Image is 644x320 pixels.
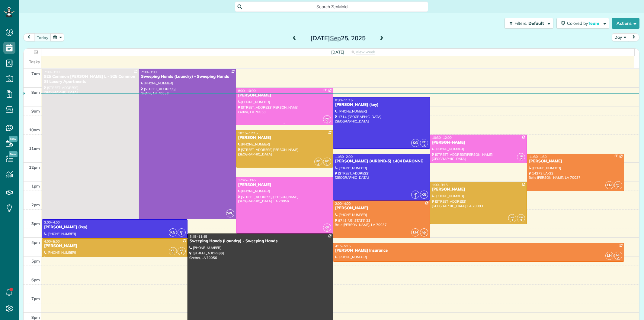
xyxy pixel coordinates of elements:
span: WC [226,209,234,217]
span: 2:00 - 4:00 [335,201,351,206]
small: 2 [614,255,622,261]
div: [PERSON_NAME] [529,159,622,164]
small: 2 [517,156,525,162]
span: AR [325,117,329,120]
small: 1 [412,194,419,200]
div: [PERSON_NAME] [44,243,186,249]
span: 8am [31,90,40,95]
span: Filters: [514,21,527,26]
span: 10:30 - 12:00 [432,136,452,140]
div: [PERSON_NAME] [432,187,525,192]
div: [PERSON_NAME] Insurance [335,248,622,253]
span: KP [180,249,183,252]
div: [PERSON_NAME] (key) [335,102,428,107]
span: 12:45 - 3:45 [238,178,256,182]
span: LN [605,252,614,260]
button: Day [612,33,629,41]
span: KG [169,228,177,237]
span: KP [325,159,329,162]
button: prev [23,33,35,41]
span: LN [605,181,614,189]
div: [PERSON_NAME] [335,206,428,211]
span: 10:15 - 12:15 [238,131,258,135]
small: 1 [420,142,428,148]
span: EP [414,192,417,195]
span: KG [411,139,419,147]
span: New [9,151,18,157]
span: LN [411,228,419,237]
div: [PERSON_NAME] (key) [44,225,186,230]
span: 8:00 - 10:00 [238,89,256,93]
small: 1 [178,232,185,237]
button: Colored byTeam [556,18,609,29]
small: 2 [614,184,622,190]
span: KP [519,216,523,219]
span: 8pm [31,315,40,320]
div: 925 Common [PERSON_NAME] L - 925 Common St Luxury Apartments [44,74,137,84]
div: [PERSON_NAME] [238,135,331,140]
button: today [34,33,51,41]
span: Tasks [29,59,40,64]
span: 7am [31,71,40,76]
div: Sweeping Hands (Laundry) - Sweeping Hands [189,239,331,244]
span: 4pm [31,240,40,245]
small: 2 [420,232,428,237]
span: ML [616,183,620,186]
span: Team [588,21,600,26]
small: 3 [169,250,177,256]
button: Actions [612,18,639,29]
div: [PERSON_NAME] [238,182,331,188]
span: 6pm [31,277,40,282]
span: 7:00 - 3:00 [44,70,60,74]
span: EP [180,230,183,233]
span: ML [422,230,426,233]
span: 3:00 - 4:00 [44,220,60,224]
small: 3 [517,217,525,223]
span: 1pm [31,184,40,188]
span: 11:30 - 1:30 [529,155,546,159]
span: 7pm [31,296,40,301]
small: 1 [178,250,185,256]
span: 4:00 - 5:00 [44,239,60,243]
small: 2 [323,119,331,125]
div: [PERSON_NAME] [432,140,525,145]
span: AR [519,155,523,158]
span: 10am [29,127,40,132]
span: 4:15 - 5:15 [335,244,351,248]
small: 1 [323,161,331,167]
small: 2 [323,227,331,233]
button: next [628,33,639,41]
span: 5pm [31,259,40,263]
button: Filters: Default [505,18,553,29]
span: New [9,136,18,142]
span: KP [316,159,320,162]
small: 3 [315,161,322,167]
div: [PERSON_NAME] (AIRBNB-5) 1404 BARONNE [335,159,428,164]
span: 3pm [31,221,40,226]
span: AR [325,225,329,228]
span: Colored by [567,21,601,26]
span: EP [422,140,426,144]
div: Sweeping Hands (Laundry) - Sweeping Hands [141,74,234,79]
span: Sep [330,34,341,42]
span: ML [616,253,620,256]
span: 9am [31,109,40,113]
span: 3:45 - 11:45 [190,234,207,239]
span: 2pm [31,202,40,207]
span: 11am [29,146,40,151]
span: 11:30 - 2:00 [335,155,353,159]
span: KP [511,216,514,219]
a: Filters: Default [501,18,553,29]
span: 12pm [29,165,40,170]
span: View week [356,50,375,54]
span: KG [420,191,428,199]
span: Default [528,21,544,26]
h2: [DATE] 25, 2025 [300,35,376,41]
div: [PERSON_NAME] [238,93,331,98]
span: 1:00 - 3:15 [432,183,448,187]
span: 7:00 - 3:00 [141,70,157,74]
small: 1 [508,217,516,223]
span: [DATE] [331,50,344,54]
span: KP [171,249,175,252]
span: 8:30 - 11:15 [335,98,353,102]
